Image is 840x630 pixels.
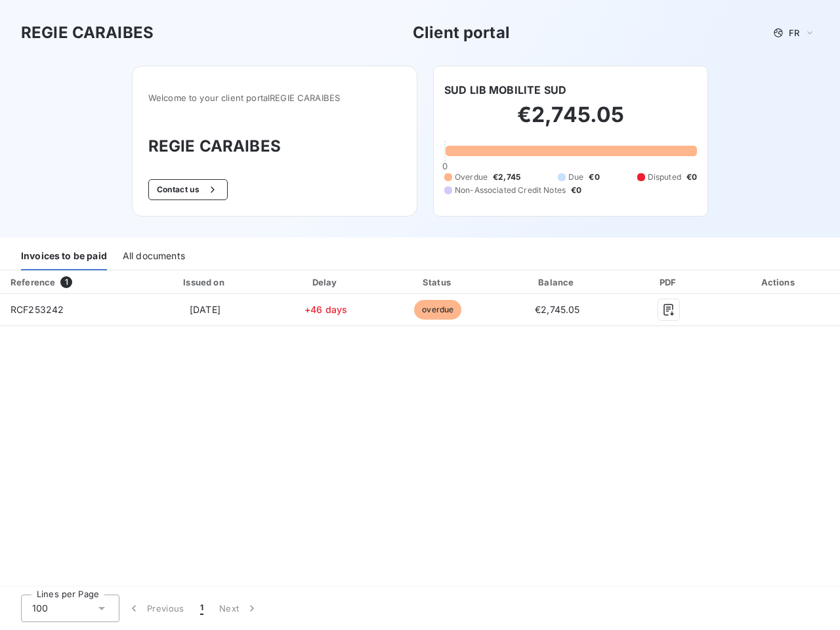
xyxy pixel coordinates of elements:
span: 100 [32,602,48,615]
div: Issued on [142,276,268,289]
span: 1 [60,276,72,288]
span: 0 [442,161,448,171]
h3: REGIE CARAIBES [148,135,401,158]
h3: REGIE CARAIBES [21,21,154,45]
span: €2,745 [493,171,520,183]
span: Due [568,171,583,183]
span: Overdue [455,171,488,183]
div: PDF [622,276,715,289]
div: Delay [274,276,378,289]
span: €2,745.05 [535,304,579,315]
div: Status [383,276,492,289]
span: Welcome to your client portal REGIE CARAIBES [148,93,401,103]
span: +46 days [304,304,347,315]
span: €0 [686,171,697,183]
span: €0 [589,171,599,183]
button: Previous [119,595,192,622]
div: Invoices to be paid [21,243,107,270]
span: FR [789,28,799,38]
span: €0 [571,184,581,196]
div: Reference [10,277,55,287]
div: Actions [721,276,837,289]
div: All documents [123,243,185,270]
h6: SUD LIB MOBILITE SUD [444,82,566,98]
span: [DATE] [190,304,220,315]
span: 1 [200,602,203,615]
h2: €2,745.05 [444,102,697,141]
button: 1 [192,595,211,622]
span: Disputed [648,171,681,183]
button: Contact us [148,179,228,200]
span: overdue [414,300,461,320]
span: RCF253242 [10,304,64,315]
span: Non-Associated Credit Notes [455,184,566,196]
button: Next [211,595,266,622]
h3: Client portal [413,21,510,45]
div: Balance [498,276,618,289]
